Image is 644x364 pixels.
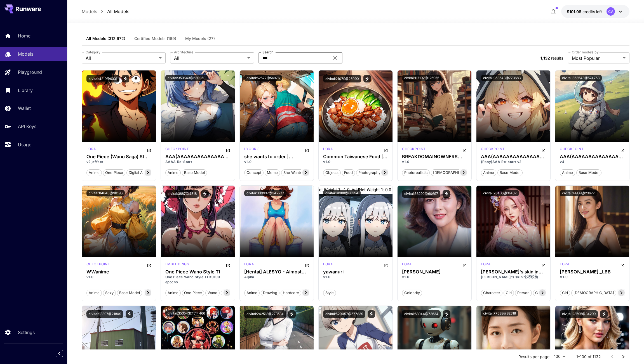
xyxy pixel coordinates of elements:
a: Models [82,8,97,15]
span: concept [245,170,263,176]
span: person [515,290,532,296]
p: Results per page [518,354,549,360]
p: Models [18,51,33,57]
button: one piece [103,169,125,176]
div: SD 1.5 [244,146,260,153]
span: anime [87,290,102,296]
button: View trigger words [443,190,450,198]
div: Pony [560,146,584,153]
button: civitai:353543@514466 [165,310,207,316]
button: cosplay [533,289,551,296]
p: Usage [18,141,31,148]
span: anime [481,170,496,176]
button: View trigger words [368,310,375,318]
p: [PERSON_NAME]'s skin:乞巧织情 [481,275,546,280]
span: Most Popular [572,55,621,62]
button: person [515,289,532,296]
span: Certified Models (169) [134,36,176,41]
p: checkpoint [165,146,189,152]
button: [PERSON_NAME] [221,289,255,296]
button: one piece [182,289,204,296]
p: Settings [18,329,35,336]
label: Architecture [174,50,193,55]
div: SD 1.5 [244,262,254,268]
p: AAAA Re-Start [165,159,230,164]
span: sexy [103,290,116,296]
button: Open in CivitAI [541,146,546,153]
h3: BREAKDOMAINOWNERS MODEL (I HAVE NO RIGHTS IF HE WANT IT WILL BE TAKEN DOWN) [402,154,467,159]
button: photography [356,169,383,176]
h3: One Piece (Wano Saga) Style LoRA [86,154,151,159]
h3: AAA(AAAAAAAAAAAAAAAAAAAA) | Finetune mix on whatever model i want at that point which is Illustri... [560,154,625,159]
p: checkpoint [481,146,505,152]
button: style [323,289,336,296]
div: Pony [481,146,505,153]
button: celebrity [402,289,422,296]
p: 1–100 of 1132 [576,354,601,360]
span: $101.08 [567,9,582,14]
p: (Pony)AAA Re-start v2 [481,159,546,164]
button: she wants to order [281,169,321,176]
span: anime [166,290,180,296]
span: photography [356,170,382,176]
span: objects [323,170,340,176]
h3: AAA(AAAAAAAAAAAAAAAAAAAA) | Finetune mix on whatever model i want at that point which is Illustri... [481,154,546,159]
button: Open in CivitAI [305,262,309,268]
p: lora [323,146,333,152]
div: Collapse sidebar [60,348,67,358]
span: anime [245,290,259,296]
p: Wallet [18,105,31,112]
span: one piece [103,170,125,176]
button: anime [560,169,575,176]
button: View trigger words [600,310,608,318]
span: photorealistic [402,170,429,176]
button: Go to next page [618,351,629,362]
button: girl [560,289,570,296]
button: civitai:77538@82318 [481,310,518,316]
h3: One Piece Wano Style TI [165,269,230,275]
button: civitai:28595@34299 [560,310,598,318]
button: photorealistic [402,169,430,176]
div: WWanime [86,269,151,275]
button: Open in CivitAI [147,146,151,153]
h3: AAA(AAAAAAAAAAAAAAAAAAAA) | Finetune mix on whatever model i want at that point which is Illustri... [165,154,230,159]
p: One Piece Wano Style TI 30100 epochs [165,275,230,285]
p: v1.0 [86,275,151,280]
button: base model [182,169,207,176]
span: character [481,290,502,296]
button: drawing [261,289,279,296]
p: Alpha [244,275,309,280]
p: checkpoint [560,146,584,152]
button: Open in CivitAI [620,262,625,268]
button: civitai:353543@574758 [560,75,602,81]
p: All Models [107,8,129,15]
button: View trigger words [288,310,296,318]
span: meme [265,170,280,176]
div: SD 1.5 [86,146,96,153]
span: cosplay [533,290,551,296]
button: View trigger words [126,310,133,318]
button: civitai:4219@6331 [86,75,119,82]
span: food [342,170,355,176]
span: drawing [261,290,279,296]
div: CA [607,7,615,16]
p: V1.0 [560,275,625,280]
button: [DEMOGRAPHIC_DATA] [431,169,476,176]
div: SD 1.5 [323,262,333,268]
button: girl [504,289,514,296]
span: anime [166,170,180,176]
span: base model [498,170,522,176]
button: hardcore [281,289,301,296]
button: anime [165,169,181,176]
p: lycoris [244,146,260,152]
p: v1.0 [323,275,388,280]
button: civitai:520057@577839 [323,310,365,318]
label: Search [262,50,273,55]
button: [DEMOGRAPHIC_DATA] [571,289,616,296]
button: anime [165,289,181,296]
span: she wants to order [281,170,320,176]
span: anime [560,170,575,176]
